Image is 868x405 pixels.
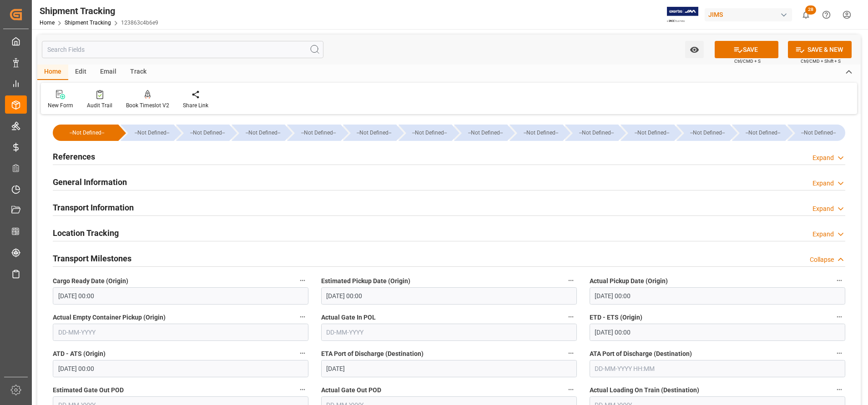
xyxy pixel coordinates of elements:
input: DD-MM-YYYY HH:MM [590,287,845,305]
span: Ctrl/CMD + Shift + S [801,58,841,65]
div: --Not Defined-- [352,125,396,141]
div: Book Timeslot V2 [126,101,169,110]
button: ATA Port of Discharge (Destination) [833,347,845,359]
div: Shipment Tracking [40,4,158,18]
div: Audit Trail [87,101,112,110]
button: Actual Gate Out POD [565,384,577,395]
a: Home [40,20,55,26]
button: Actual Empty Container Pickup (Origin) [297,311,308,323]
div: --Not Defined-- [296,125,340,141]
div: JIMS [705,8,792,21]
span: ATD - ATS (Origin) [53,349,106,359]
button: open menu [685,41,704,58]
span: Estimated Pickup Date (Origin) [321,276,410,286]
div: --Not Defined-- [176,125,229,141]
div: --Not Defined-- [454,125,507,141]
div: --Not Defined-- [62,125,112,141]
div: --Not Defined-- [185,125,229,141]
div: --Not Defined-- [53,125,118,141]
button: ATD - ATS (Origin) [297,347,308,359]
div: --Not Defined-- [519,125,563,141]
div: Track [123,65,153,80]
div: --Not Defined-- [797,125,841,141]
input: DD-MM-YYYY [321,324,577,341]
div: --Not Defined-- [232,125,285,141]
div: Share Link [183,101,208,110]
span: 28 [805,5,816,15]
h2: Transport Information [53,201,134,214]
a: Shipment Tracking [65,20,111,26]
button: Estimated Gate Out POD [297,384,308,395]
div: Home [37,65,68,80]
button: Actual Loading On Train (Destination) [833,384,845,395]
span: ETA Port of Discharge (Destination) [321,349,424,359]
div: Expand [812,153,834,163]
span: ETD - ETS (Origin) [590,313,642,322]
button: ETD - ETS (Origin) [833,311,845,323]
h2: References [53,150,95,163]
div: --Not Defined-- [510,125,563,141]
button: JIMS [705,6,796,23]
span: Actual Empty Container Pickup (Origin) [53,313,166,322]
input: Search Fields [42,41,323,58]
div: --Not Defined-- [741,125,785,141]
div: --Not Defined-- [630,125,674,141]
span: Actual Gate Out POD [321,385,381,395]
button: show 28 new notifications [796,5,816,25]
button: Help Center [816,5,837,25]
button: ETA Port of Discharge (Destination) [565,347,577,359]
div: Email [93,65,123,80]
div: --Not Defined-- [130,125,174,141]
span: Actual Pickup Date (Origin) [590,276,668,286]
h2: General Information [53,176,127,188]
h2: Transport Milestones [53,252,131,265]
div: --Not Defined-- [241,125,285,141]
span: Ctrl/CMD + S [734,58,761,65]
span: Actual Gate In POL [321,313,376,322]
img: Exertis%20JAM%20-%20Email%20Logo.jpg_1722504956.jpg [667,7,698,23]
div: --Not Defined-- [621,125,674,141]
div: --Not Defined-- [121,125,174,141]
div: --Not Defined-- [565,125,618,141]
div: Expand [812,230,834,239]
div: --Not Defined-- [287,125,340,141]
input: DD-MM-YYYY [321,360,577,377]
button: Cargo Ready Date (Origin) [297,275,308,286]
div: --Not Defined-- [732,125,785,141]
button: SAVE [715,41,778,58]
span: Estimated Gate Out POD [53,385,124,395]
span: Cargo Ready Date (Origin) [53,276,128,286]
div: --Not Defined-- [787,125,845,141]
input: DD-MM-YYYY HH:MM [321,287,577,305]
input: DD-MM-YYYY HH:MM [53,360,308,377]
button: Estimated Pickup Date (Origin) [565,275,577,286]
input: DD-MM-YYYY HH:MM [590,360,845,377]
button: Actual Gate In POL [565,311,577,323]
h2: Location Tracking [53,227,119,239]
button: Actual Pickup Date (Origin) [833,275,845,286]
div: Collapse [810,255,834,265]
input: DD-MM-YYYY [53,324,308,341]
div: New Form [48,101,73,110]
span: Actual Loading On Train (Destination) [590,385,699,395]
input: DD-MM-YYYY HH:MM [53,287,308,305]
div: Expand [812,204,834,214]
div: --Not Defined-- [399,125,452,141]
div: --Not Defined-- [463,125,507,141]
div: --Not Defined-- [676,125,730,141]
span: ATA Port of Discharge (Destination) [590,349,692,359]
div: --Not Defined-- [686,125,730,141]
div: --Not Defined-- [343,125,396,141]
div: --Not Defined-- [574,125,618,141]
div: --Not Defined-- [408,125,452,141]
input: DD-MM-YYYY HH:MM [590,324,845,341]
div: Edit [68,65,93,80]
div: Expand [812,179,834,188]
button: SAVE & NEW [788,41,852,58]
